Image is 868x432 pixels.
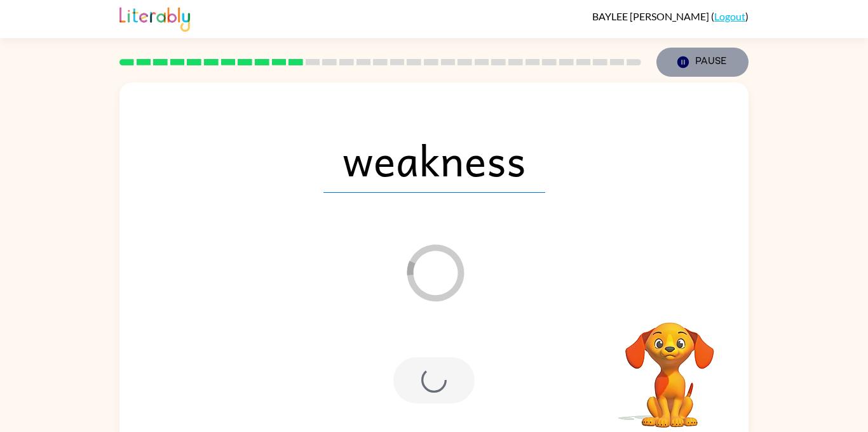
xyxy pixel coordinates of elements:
button: Pause [656,48,749,77]
video: Your browser must support playing .mp4 files to use Literably. Please try using another browser. [606,303,733,429]
a: Logout [714,10,745,22]
span: weakness [323,127,545,193]
div: ( ) [592,10,749,22]
img: Literably [119,4,190,32]
span: BAYLEE [PERSON_NAME] [592,10,711,22]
